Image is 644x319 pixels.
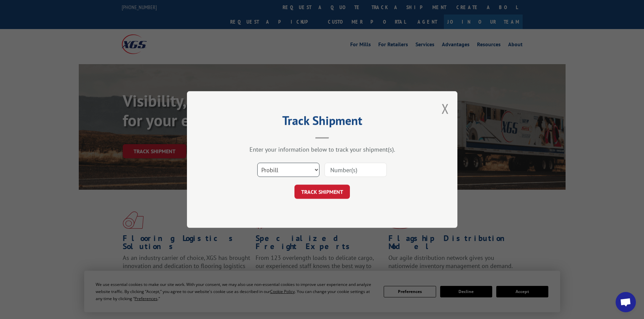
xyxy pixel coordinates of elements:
div: Open chat [616,292,636,312]
button: TRACK SHIPMENT [294,185,350,199]
h2: Track Shipment [221,116,424,129]
div: Enter your information below to track your shipment(s). [221,145,424,153]
input: Number(s) [325,163,387,177]
button: Close modal [442,100,449,117]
